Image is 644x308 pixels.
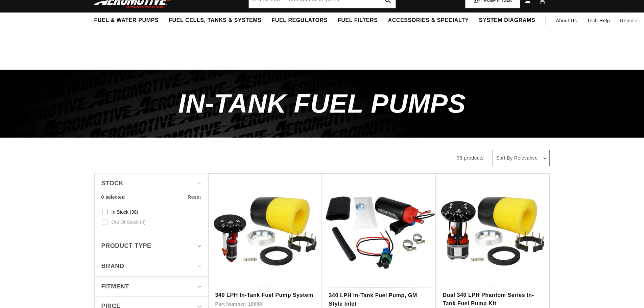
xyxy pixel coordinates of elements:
[457,155,484,161] span: 98 products
[587,17,610,24] span: Tech Help
[188,193,201,201] a: Reset
[266,13,332,28] summary: Fuel Regulators
[443,291,543,308] a: Dual 340 LPH Phantom Series In-Tank Fuel Pump Kit
[556,18,577,23] span: About Us
[94,17,159,24] span: Fuel & Water Pumps
[101,256,201,276] summary: Brand (0 selected)
[271,17,327,24] span: Fuel Regulators
[101,282,129,291] span: Fitment
[89,13,164,28] summary: Fuel & Water Pumps
[101,236,201,256] summary: Product type (0 selected)
[169,17,261,24] span: Fuel Cells, Tanks & Systems
[112,209,138,215] span: In stock (98)
[333,13,383,28] summary: Fuel Filters
[215,291,315,300] a: 340 LPH In-Tank Fuel Pump System
[112,219,146,225] span: Out of stock (0)
[101,193,125,201] span: 0 selected
[474,13,540,28] summary: System Diagrams
[101,261,124,271] span: Brand
[101,277,201,297] summary: Fitment (0 selected)
[164,13,266,28] summary: Fuel Cells, Tanks & Systems
[101,173,201,193] summary: Stock (0 selected)
[101,241,151,251] span: Product type
[101,179,124,188] span: Stock
[178,89,466,118] span: In-Tank Fuel Pumps
[620,17,640,24] span: Rebuilds
[582,13,615,29] summary: Tech Help
[388,17,469,24] span: Accessories & Specialty
[479,17,535,24] span: System Diagrams
[551,13,582,29] a: About Us
[338,17,378,24] span: Fuel Filters
[383,13,474,28] summary: Accessories & Specialty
